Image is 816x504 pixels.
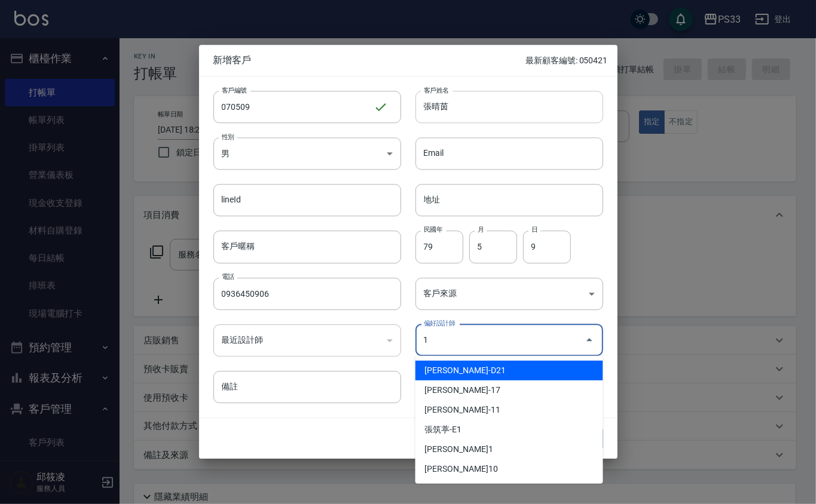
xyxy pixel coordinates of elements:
[213,137,401,170] div: 男
[478,226,484,235] label: 月
[213,54,526,66] span: 新增客戶
[222,272,234,281] label: 電話
[580,331,599,350] button: Close
[415,400,603,420] li: [PERSON_NAME]-11
[424,319,455,328] label: 偏好設計師
[531,226,537,235] label: 日
[424,85,449,94] label: 客戶姓名
[415,440,603,459] li: [PERSON_NAME]1
[415,420,603,440] li: 張筑葶-E1
[424,226,442,235] label: 民國年
[525,54,607,67] p: 最新顧客編號: 050421
[415,361,603,380] li: [PERSON_NAME]-D21
[415,459,603,479] li: [PERSON_NAME]10
[222,85,247,94] label: 客戶編號
[415,380,603,400] li: [PERSON_NAME]-17
[222,132,234,141] label: 性別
